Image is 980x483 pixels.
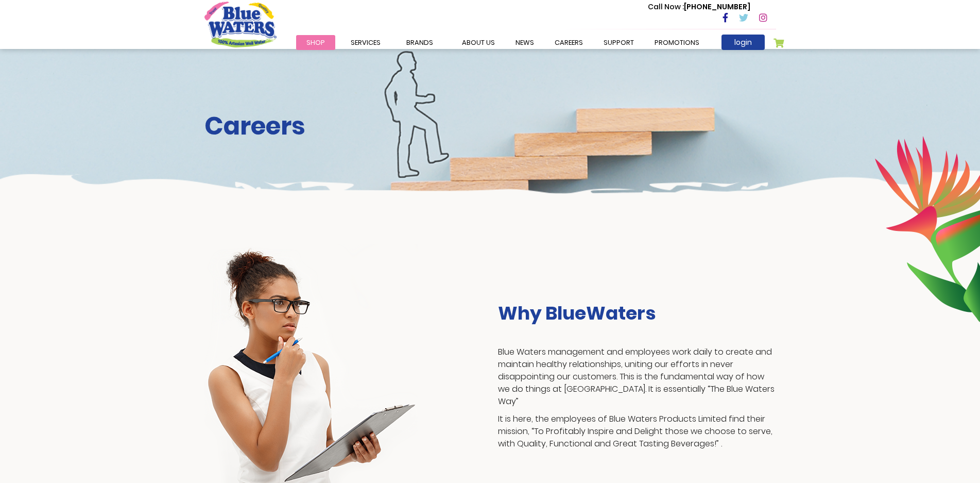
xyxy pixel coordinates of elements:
a: News [505,35,544,50]
a: careers [544,35,593,50]
a: Services [340,35,391,50]
a: support [593,35,644,50]
span: Shop [306,38,325,47]
a: Brands [396,35,443,50]
a: about us [452,35,505,50]
a: Promotions [644,35,710,50]
a: login [721,35,765,50]
h3: Why BlueWaters [498,302,776,324]
p: [PHONE_NUMBER] [648,2,750,12]
span: Call Now : [648,2,684,12]
a: Shop [296,35,335,50]
p: Blue Waters management and employees work daily to create and maintain healthy relationships, uni... [498,346,776,408]
span: Services [351,38,381,47]
span: Brands [406,38,433,47]
img: career-intro-leaves.png [874,136,980,322]
p: It is here, the employees of Blue Waters Products Limited find their mission, “To Profitably Insp... [498,413,776,450]
a: store logo [204,2,277,47]
h2: Careers [204,111,776,141]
